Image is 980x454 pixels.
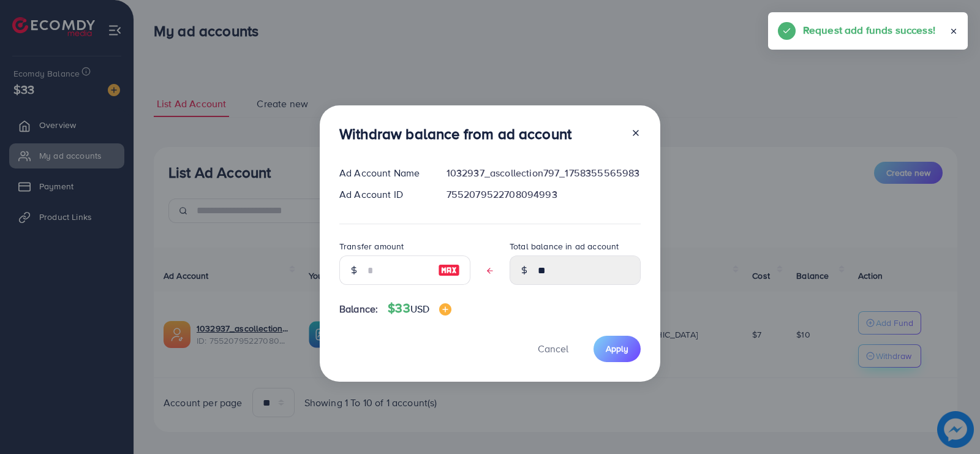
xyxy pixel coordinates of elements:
[594,336,641,362] button: Apply
[410,302,429,316] span: USD
[339,240,404,252] label: Transfer amount
[510,240,619,252] label: Total balance in ad account
[339,302,378,316] span: Balance:
[339,125,571,143] h3: Withdraw balance from ad account
[437,187,650,202] div: 7552079522708094993
[330,187,437,202] div: Ad Account ID
[606,342,628,355] span: Apply
[803,22,935,38] h5: Request add funds success!
[388,301,451,316] h4: $33
[437,166,650,180] div: 1032937_ascollection797_1758355565983
[330,166,437,180] div: Ad Account Name
[439,303,451,316] img: image
[438,263,460,278] img: image
[538,342,568,355] span: Cancel
[522,336,584,362] button: Cancel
